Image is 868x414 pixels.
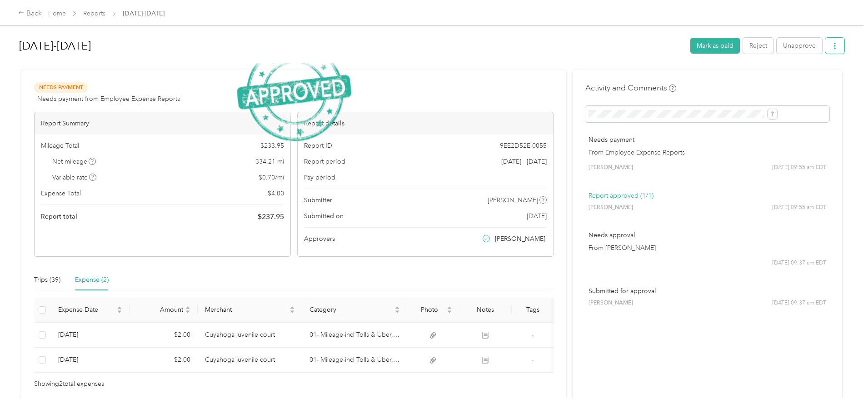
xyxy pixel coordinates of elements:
[743,38,773,54] button: Reject
[205,306,288,314] span: Merchant
[589,299,633,307] span: [PERSON_NAME]
[777,38,822,54] button: Unapprove
[130,298,198,323] th: Amount
[304,173,335,182] span: Pay period
[532,331,534,339] span: -
[772,299,826,307] span: [DATE] 09:37 am EDT
[298,112,554,135] div: Report details
[117,305,122,310] span: caret-up
[512,323,554,348] td: -
[198,348,303,373] td: Cuyahoga juvenile court
[495,234,545,244] span: [PERSON_NAME]
[302,298,407,323] th: Category
[772,164,826,172] span: [DATE] 09:55 am EDT
[772,259,826,267] span: [DATE] 09:37 am EDT
[304,234,335,244] span: Approvers
[512,298,554,323] th: Tags
[447,309,452,314] span: caret-down
[48,10,66,17] a: Home
[130,323,198,348] td: $2.00
[289,309,295,314] span: caret-down
[34,82,88,93] span: Needs Payment
[501,157,547,166] span: [DATE] - [DATE]
[585,82,676,94] h4: Activity and Comments
[18,8,42,19] div: Back
[817,363,868,414] iframe: Everlance-gr Chat Button Frame
[589,204,633,212] span: [PERSON_NAME]
[58,306,115,314] span: Expense Date
[37,94,180,104] span: Needs payment from Employee Expense Reports
[123,9,165,18] span: [DATE]-[DATE]
[237,44,351,141] img: ApprovedStamp
[304,195,332,205] span: Submitter
[52,173,97,182] span: Variable rate
[83,10,105,17] a: Reports
[198,323,303,348] td: Cuyahoga juvenile court
[589,135,826,145] p: Needs payment
[407,298,459,323] th: Photo
[51,323,130,348] td: 8-14-2025
[185,309,190,314] span: caret-down
[772,204,826,212] span: [DATE] 09:55 am EDT
[459,298,512,323] th: Notes
[414,306,445,314] span: Photo
[259,173,284,182] span: $ 0.70 / mi
[690,38,740,54] button: Mark as paid
[51,348,130,373] td: 7-29-2025
[532,356,534,364] span: -
[488,195,538,205] span: [PERSON_NAME]
[258,211,284,222] span: $ 237.95
[52,157,96,166] span: Net mileage
[19,35,684,57] h1: June-August 2025
[41,141,79,150] span: Mileage Total
[260,141,284,150] span: $ 233.95
[117,309,122,314] span: caret-down
[527,211,547,221] span: [DATE]
[198,298,303,323] th: Merchant
[512,348,554,373] td: -
[35,112,290,135] div: Report Summary
[302,348,407,373] td: 01- Mileage-incl Tolls & Uber, Etc.(66010 )
[304,211,344,221] span: Submitted on
[589,191,826,200] p: Report approved (1/1)
[34,379,104,389] span: Showing 2 total expenses
[309,306,393,314] span: Category
[302,323,407,348] td: 01- Mileage-incl Tolls & Uber, Etc.(66010 )
[394,309,400,314] span: caret-down
[304,141,332,150] span: Report ID
[41,212,77,221] span: Report total
[500,141,547,150] span: 9EE2D52E-0055
[34,275,60,285] div: Trips (39)
[268,189,284,198] span: $ 4.00
[519,306,546,314] div: Tags
[394,305,400,310] span: caret-up
[185,305,190,310] span: caret-up
[41,189,81,198] span: Expense Total
[130,348,198,373] td: $2.00
[137,306,183,314] span: Amount
[51,298,130,323] th: Expense Date
[75,275,109,285] div: Expense (2)
[589,230,826,240] p: Needs approval
[289,305,295,310] span: caret-up
[589,164,633,172] span: [PERSON_NAME]
[447,305,452,310] span: caret-up
[589,243,826,253] p: From [PERSON_NAME]
[304,157,345,166] span: Report period
[589,148,826,157] p: From Employee Expense Reports
[589,286,826,296] p: Submitted for approval
[255,157,284,166] span: 334.21 mi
